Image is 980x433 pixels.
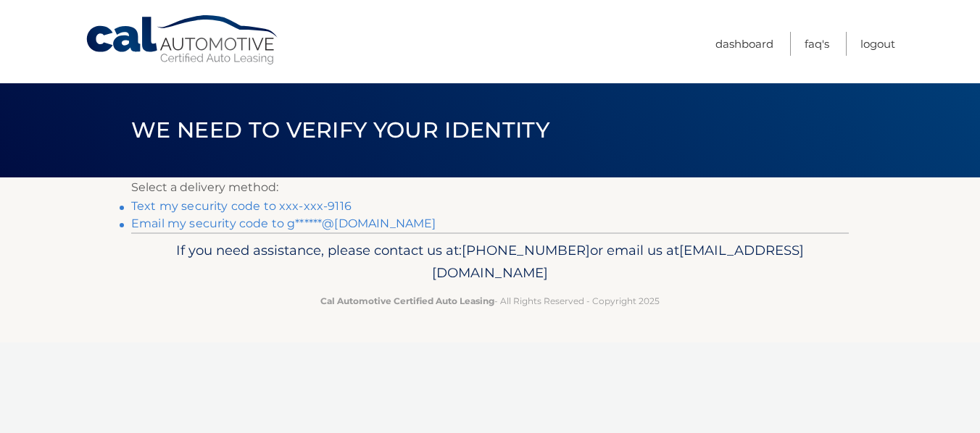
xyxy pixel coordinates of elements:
a: Dashboard [715,32,773,56]
p: Select a delivery method: [131,177,849,198]
a: Cal Automotive [85,14,281,66]
p: If you need assistance, please contact us at: or email us at [141,239,839,285]
p: - All Rights Reserved - Copyright 2025 [141,293,839,308]
a: FAQ's [805,32,829,56]
span: We need to verify your identity [131,117,549,143]
a: Text my security code to xxx-xxx-9116 [131,199,352,213]
a: Logout [860,32,895,56]
strong: Cal Automotive Certified Auto Leasing [320,295,494,306]
a: Email my security code to g******@[DOMAIN_NAME] [131,216,436,230]
span: [PHONE_NUMBER] [462,242,590,258]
